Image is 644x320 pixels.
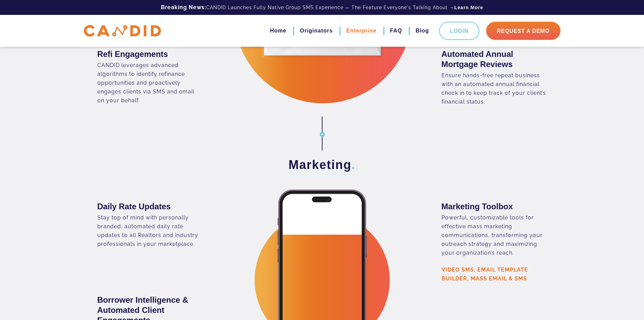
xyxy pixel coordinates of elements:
[346,25,376,37] a: Enterprise
[439,22,479,40] a: Login
[97,157,547,173] h3: Marketing
[415,25,429,37] a: Blog
[454,4,483,11] a: Learn More
[352,158,356,172] span: .
[84,25,161,37] img: CANDID APP
[300,25,333,37] a: Originators
[97,49,203,59] h3: Refi Engagements
[442,213,547,257] p: Powerful, customizable tools for effective mass marketing communications, transforming your outre...
[270,25,286,37] a: Home
[97,201,203,212] h3: Daily Rate Updates
[486,22,560,40] a: Request A Demo
[390,25,402,37] a: FAQ
[442,71,547,106] div: Ensure hands-free repeat business with an automated annual financial check in to keep track of yo...
[97,61,203,105] div: CANDID leverages advanced algorithms to identify refinance opportunities and proactively engages ...
[161,4,206,10] b: Breaking News:
[97,213,203,249] div: Stay top of mind with personally branded, automated daily rate updates to all Realtors and indust...
[442,201,547,212] h3: Marketing Toolbox
[442,266,528,282] strong: VIDEO SMS, EMAIL TEMPLATE BUILDER, MASS EMAIL & SMS
[442,49,547,69] h3: Automated Annual Mortgage Reviews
